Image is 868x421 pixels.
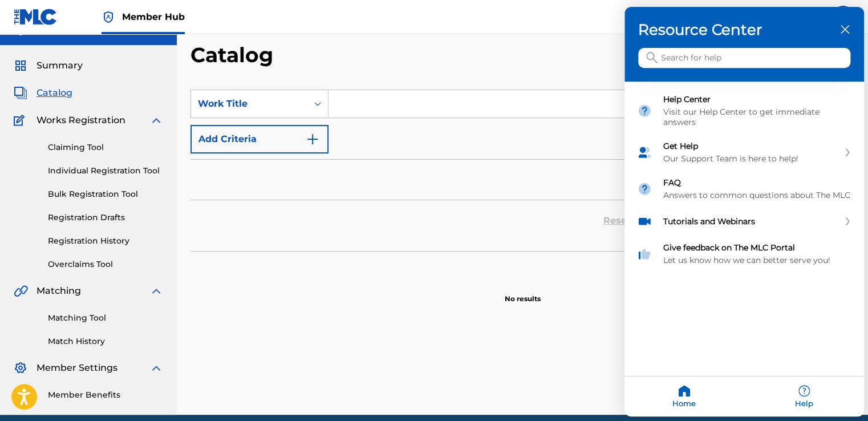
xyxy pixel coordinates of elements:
[624,208,864,236] div: Tutorials and Webinars
[624,135,864,171] div: Get Help
[638,21,850,39] h3: Resource Center
[637,145,652,160] img: module icon
[663,154,839,164] div: Our Support Team is here to help!
[839,25,850,35] div: close resource center
[624,82,864,273] div: entering resource center home
[663,191,851,201] div: Answers to common questions about The MLC
[624,377,744,417] div: Home
[663,95,851,105] div: Help Center
[844,218,851,226] svg: expand
[624,82,864,273] div: Resource center home modules
[637,247,652,262] img: module icon
[744,377,864,417] div: Help
[663,141,839,152] div: Get Help
[624,88,864,135] div: Help Center
[663,178,851,188] div: FAQ
[663,107,851,128] div: Visit our Help Center to get immediate answers
[663,243,851,253] div: Give feedback on The MLC Portal
[637,182,652,197] img: module icon
[844,149,851,157] svg: expand
[637,214,652,229] img: module icon
[663,256,851,266] div: Let us know how we can better serve you!
[646,52,658,64] svg: icon
[637,104,652,119] img: module icon
[624,236,864,273] div: Give feedback on The MLC Portal
[624,171,864,208] div: FAQ
[638,48,850,68] input: Search for help
[663,217,839,227] div: Tutorials and Webinars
